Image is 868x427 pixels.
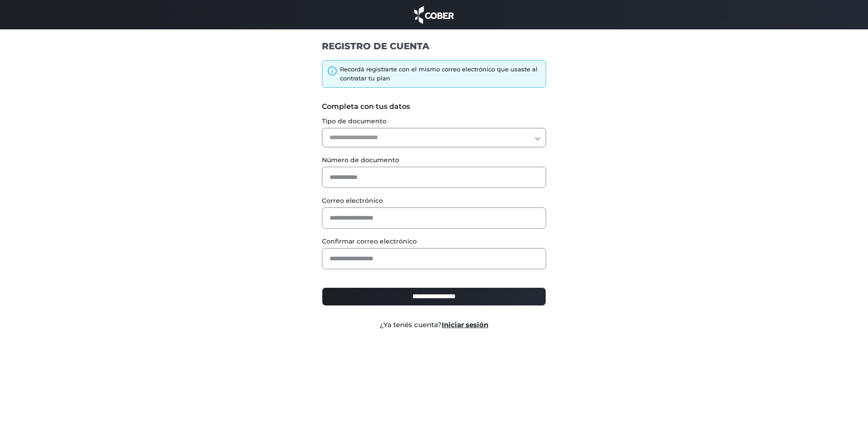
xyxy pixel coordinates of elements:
label: Correo electrónico [322,196,547,206]
label: Confirmar correo electrónico [322,237,547,246]
a: Iniciar sesión [442,320,488,329]
label: Completa con tus datos [322,101,547,112]
div: Recordá registrarte con el mismo correo electrónico que usaste al contratar tu plan [340,65,542,83]
h1: REGISTRO DE CUENTA [322,40,547,52]
img: cober_marca.png [412,5,456,25]
label: Número de documento [322,155,547,165]
div: ¿Ya tenés cuenta? [315,320,553,330]
label: Tipo de documento [322,117,547,126]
